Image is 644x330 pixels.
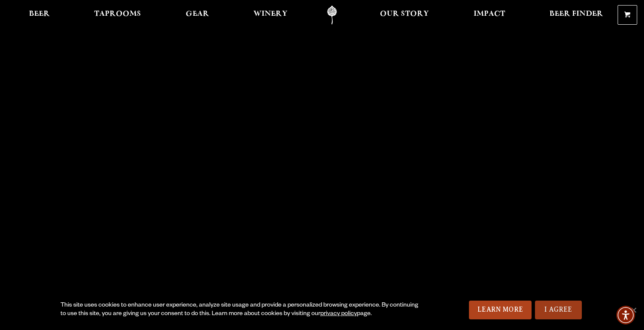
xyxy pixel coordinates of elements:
a: Taprooms [89,6,147,25]
a: Winery [248,6,293,25]
span: Our Story [380,11,429,17]
a: Odell Home [316,6,348,25]
a: Impact [468,6,511,25]
a: Learn More [469,301,532,319]
div: This site uses cookies to enhance user experience, analyze site usage and provide a personalized ... [60,301,421,319]
div: Accessibility Menu [616,306,635,324]
a: privacy policy [320,311,357,318]
a: Our Story [374,6,434,25]
a: Beer Finder [544,6,609,25]
span: Gear [186,11,209,17]
span: Beer [29,11,50,17]
span: Beer Finder [549,11,603,17]
a: Beer [23,6,55,25]
a: I Agree [535,301,582,319]
span: Impact [474,11,505,17]
a: Gear [180,6,215,25]
span: Winery [253,11,287,17]
span: Taprooms [94,11,141,17]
